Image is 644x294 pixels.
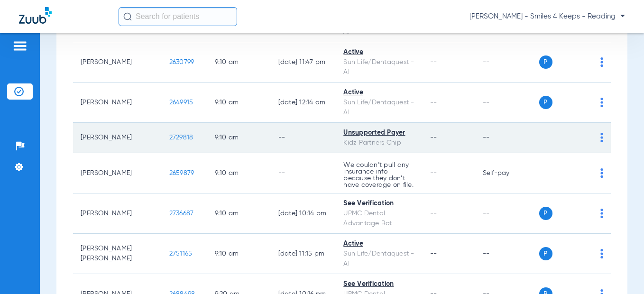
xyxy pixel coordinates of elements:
td: [DATE] 11:47 PM [271,42,336,83]
td: [PERSON_NAME] [73,193,162,234]
div: Sun Life/Dentaquest - AI [343,57,415,77]
div: Active [343,88,415,98]
img: group-dot-blue.svg [600,168,603,178]
td: 9:10 AM [207,153,271,193]
div: Sun Life/Dentaquest - AI [343,98,415,118]
span: -- [430,210,437,217]
td: [DATE] 11:15 PM [271,234,336,274]
td: -- [475,42,539,83]
td: Self-pay [475,153,539,193]
div: See Verification [343,279,415,289]
span: 2630799 [169,59,194,65]
td: -- [475,234,539,274]
span: 2729818 [169,134,193,141]
span: P [539,96,552,109]
td: -- [475,83,539,123]
td: 9:10 AM [207,123,271,153]
img: group-dot-blue.svg [600,98,603,107]
td: [PERSON_NAME] [73,83,162,123]
td: -- [475,123,539,153]
td: [PERSON_NAME] [73,153,162,193]
img: group-dot-blue.svg [600,57,603,67]
iframe: Chat Widget [597,248,644,294]
div: UPMC Dental Advantage Bot [343,209,415,229]
div: See Verification [343,199,415,209]
img: group-dot-blue.svg [600,133,603,142]
div: Active [343,239,415,249]
p: We couldn’t pull any insurance info because they don’t have coverage on file. [343,162,415,188]
span: -- [430,59,437,65]
span: P [539,247,552,260]
td: [PERSON_NAME] [PERSON_NAME] [73,234,162,274]
span: -- [430,99,437,106]
td: [DATE] 12:14 AM [271,83,336,123]
span: -- [430,250,437,257]
td: [DATE] 10:14 PM [271,193,336,234]
span: 2649915 [169,99,193,106]
span: [PERSON_NAME] - Smiles 4 Keeps - Reading [469,12,625,21]
span: 2736687 [169,210,194,217]
div: Kidz Partners Chip [343,138,415,148]
span: -- [430,170,437,176]
td: 9:10 AM [207,193,271,234]
td: [PERSON_NAME] [73,123,162,153]
div: Unsupported Payer [343,128,415,138]
img: Zuub Logo [19,7,52,24]
img: group-dot-blue.svg [600,209,603,218]
div: Active [343,47,415,57]
div: Sun Life/Dentaquest - AI [343,249,415,269]
input: Search for patients [119,7,237,26]
td: 9:10 AM [207,83,271,123]
span: P [539,55,552,69]
td: -- [475,193,539,234]
span: 2659879 [169,170,194,176]
td: -- [271,123,336,153]
span: 2751165 [169,250,193,257]
img: Search Icon [123,12,132,21]
td: 9:10 AM [207,42,271,83]
td: 9:10 AM [207,234,271,274]
td: [PERSON_NAME] [73,42,162,83]
span: -- [430,134,437,141]
td: -- [271,153,336,193]
img: hamburger-icon [12,40,28,52]
span: P [539,207,552,220]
